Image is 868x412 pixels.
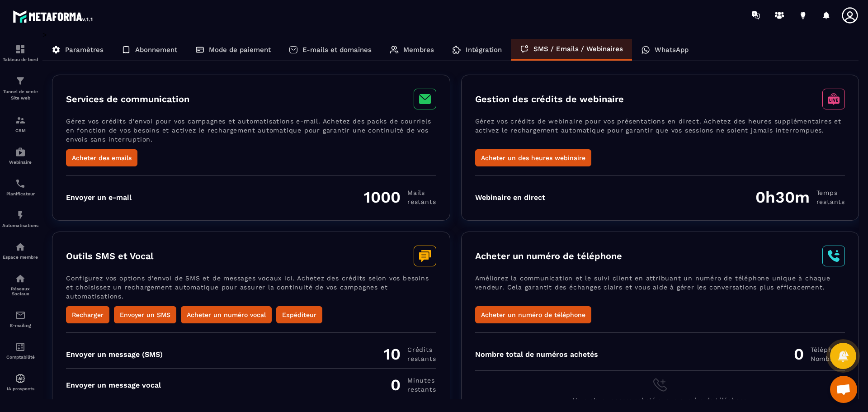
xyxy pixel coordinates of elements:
div: 0 [391,375,436,394]
span: restants [407,354,436,363]
h3: Outils SMS et Vocal [66,251,153,261]
img: logo [13,8,94,24]
a: formationformationTunnel de vente Site web [2,69,38,108]
p: Mode de paiement [209,46,271,54]
img: accountant [15,341,26,352]
p: Automatisations [2,223,38,228]
button: Acheter un numéro de téléphone [475,306,591,323]
h3: Gestion des crédits de webinaire [475,94,624,104]
p: Améliorez la communication et le suivi client en attribuant un numéro de téléphone unique à chaqu... [475,274,845,306]
p: IA prospects [2,386,38,391]
div: Envoyer un message (SMS) [66,350,163,359]
h3: Acheter un numéro de téléphone [475,251,622,261]
button: Expéditeur [276,306,322,323]
span: restants [407,385,436,394]
div: 1000 [364,188,436,207]
img: formation [15,115,26,126]
span: restants [407,197,436,206]
span: restants [816,197,845,206]
a: automationsautomationsEspace membre [2,235,38,266]
p: Tunnel de vente Site web [2,89,38,101]
p: Membres [403,46,434,54]
button: Acheter un des heures webinaire [475,149,591,166]
p: WhatsApp [655,46,689,54]
p: Intégration [466,46,502,54]
a: emailemailE-mailing [2,303,38,335]
p: Paramètres [65,46,104,54]
div: Webinaire en direct [475,193,545,202]
p: Espace membre [2,255,38,260]
div: 0h30m [755,188,845,207]
p: Gérez vos crédits de webinaire pour vos présentations en direct. Achetez des heures supplémentair... [475,117,845,149]
p: Gérez vos crédits d’envoi pour vos campagnes et automatisations e-mail. Achetez des packs de cour... [66,117,436,149]
div: Ouvrir le chat [830,376,857,403]
span: Temps [816,188,845,197]
p: Comptabilité [2,355,38,360]
button: Acheter des emails [66,149,137,166]
img: scheduler [15,178,26,189]
p: SMS / Emails / Webinaires [533,45,623,53]
a: schedulerschedulerPlanificateur [2,171,38,203]
p: E-mails et domaines [302,46,372,54]
p: Webinaire [2,160,38,165]
a: social-networksocial-networkRéseaux Sociaux [2,266,38,303]
img: email [15,310,26,321]
p: Abonnement [135,46,177,54]
img: automations [15,147,26,157]
div: Nombre total de numéros achetés [475,350,598,359]
a: formationformationTableau de bord [2,37,38,69]
p: Réseaux Sociaux [2,286,38,296]
a: automationsautomationsAutomatisations [2,203,38,235]
p: Planificateur [2,191,38,196]
span: minutes [407,376,436,385]
img: social-network [15,273,26,284]
img: automations [15,242,26,252]
span: Nombre [811,354,845,363]
p: E-mailing [2,323,38,328]
h3: Services de communication [66,94,189,104]
div: Envoyer un message vocal [66,381,161,389]
button: Acheter un numéro vocal [181,306,272,323]
span: Vous n'avez encore acheté aucun numéro de téléphone [573,397,747,404]
a: formationformationCRM [2,108,38,140]
span: Mails [407,188,436,197]
p: CRM [2,128,38,133]
p: Configurez vos options d’envoi de SMS et de messages vocaux ici. Achetez des crédits selon vos be... [66,274,436,306]
div: Envoyer un e-mail [66,193,132,202]
div: 0 [794,345,845,364]
p: Tableau de bord [2,57,38,62]
a: accountantaccountantComptabilité [2,335,38,366]
span: Téléphone [811,345,845,354]
img: formation [15,76,26,86]
img: automations [15,373,26,384]
span: Crédits [407,345,436,354]
a: automationsautomationsWebinaire [2,140,38,171]
img: automations [15,210,26,221]
img: formation [15,44,26,55]
div: 10 [384,345,436,364]
button: Recharger [66,306,109,323]
button: Envoyer un SMS [114,306,176,323]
